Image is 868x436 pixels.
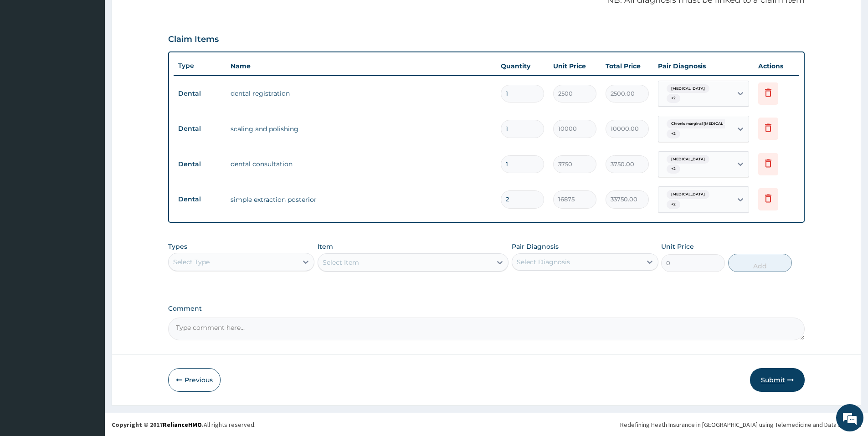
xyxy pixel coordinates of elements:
a: RelianceHMO [163,421,202,429]
th: Type [174,57,226,74]
td: Dental [174,85,226,102]
span: Chronic marginal [MEDICAL_DATA] [667,119,742,128]
div: Select Diagnosis [517,257,570,267]
span: [MEDICAL_DATA] [667,155,709,164]
td: simple extraction posterior [226,190,496,209]
td: scaling and polishing [226,120,496,138]
td: Dental [174,191,226,208]
span: [MEDICAL_DATA] [667,84,709,93]
label: Types [168,243,187,251]
th: Unit Price [549,57,601,75]
img: d_794563401_company_1708531726252_794563401 [17,46,37,68]
div: Minimize live chat window [149,5,171,26]
button: Submit [750,368,805,392]
div: Select Type [173,257,210,267]
span: + 2 [667,94,680,103]
div: Redefining Heath Insurance in [GEOGRAPHIC_DATA] using Telemedicine and Data Science! [620,420,861,429]
th: Total Price [601,57,653,75]
label: Comment [168,305,805,313]
label: Unit Price [661,242,694,251]
footer: All rights reserved. [105,413,868,436]
td: dental consultation [226,155,496,173]
th: Pair Diagnosis [653,57,754,75]
td: Dental [174,156,226,173]
td: dental registration [226,84,496,103]
th: Name [226,57,496,75]
span: + 2 [667,200,680,209]
th: Actions [754,57,799,75]
button: Add [728,254,792,272]
label: Pair Diagnosis [512,242,559,251]
span: + 2 [667,164,680,174]
span: + 2 [667,129,680,138]
th: Quantity [496,57,549,75]
span: [MEDICAL_DATA] [667,190,709,199]
strong: Copyright © 2017 . [112,421,204,429]
h3: Claim Items [168,35,219,45]
button: Previous [168,368,221,392]
label: Item [318,242,333,251]
div: Chat with us now [47,51,153,63]
textarea: Type your message and hit 'Enter' [5,249,174,281]
td: Dental [174,120,226,137]
span: We're online! [53,115,126,207]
